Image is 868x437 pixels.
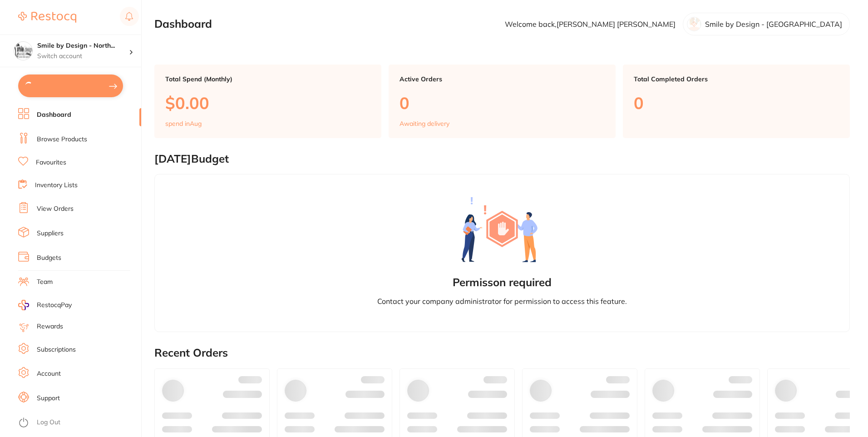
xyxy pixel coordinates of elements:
h2: [DATE] Budget [154,153,850,165]
span: RestocqPay [37,301,72,310]
p: Contact your company administrator for permission to access this feature. [377,296,627,306]
img: Restocq Logo [18,12,76,23]
a: Restocq Logo [18,7,76,28]
p: Total Spend (Monthly) [165,75,370,83]
a: Dashboard [37,110,71,119]
a: RestocqPay [18,300,72,310]
h2: Recent Orders [154,347,850,359]
img: Smile by Design - North Sydney [14,42,32,60]
p: Switch account [37,52,129,61]
a: Subscriptions [37,345,76,354]
a: Active Orders0Awaiting delivery [389,65,616,138]
p: spend in Aug [165,120,202,127]
p: Smile by Design - [GEOGRAPHIC_DATA] [705,20,842,28]
h4: Smile by Design - North Sydney [37,41,129,50]
a: Total Spend (Monthly)$0.00spend inAug [154,65,381,138]
a: View Orders [37,204,74,214]
h2: Dashboard [154,18,212,30]
a: Budgets [37,253,61,263]
a: Total Completed Orders0 [623,65,850,138]
a: Inventory Lists [35,181,78,190]
p: $0.00 [165,94,370,112]
a: Team [37,278,53,287]
p: 0 [634,94,839,112]
a: Browse Products [37,135,87,144]
p: 0 [399,94,605,112]
p: Total Completed Orders [634,75,839,83]
img: RestocqPay [18,300,29,310]
a: Support [37,394,60,403]
a: Account [37,369,61,378]
a: Log Out [37,418,60,427]
button: Log Out [18,416,138,430]
p: Awaiting delivery [399,120,449,127]
p: Welcome back, [PERSON_NAME] [PERSON_NAME] [505,20,676,28]
a: Rewards [37,322,63,331]
p: Active Orders [399,75,605,83]
a: Favourites [36,158,66,167]
a: Suppliers [37,229,64,238]
h2: Permisson required [453,276,552,289]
